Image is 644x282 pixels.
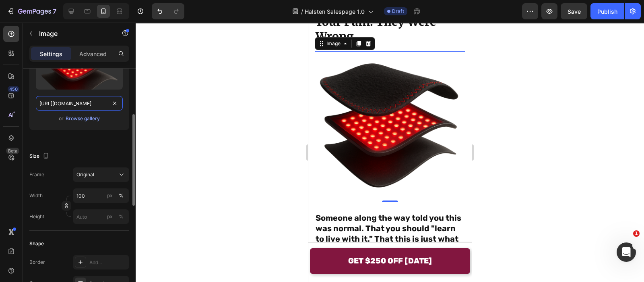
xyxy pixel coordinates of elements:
[6,148,19,154] div: Beta
[105,212,115,221] button: %
[152,3,184,19] div: Undo/Redo
[76,171,94,178] span: Original
[29,259,45,266] div: Border
[29,171,44,178] label: Frame
[29,151,51,162] div: Size
[3,3,60,19] button: 7
[116,212,126,221] button: px
[73,209,129,224] input: px%
[66,115,100,122] div: Browse gallery
[53,6,56,16] p: 7
[39,29,107,38] p: Image
[116,191,126,201] button: px
[40,50,62,58] p: Settings
[29,240,44,247] div: Shape
[633,230,640,237] span: 1
[590,3,624,19] button: Publish
[617,242,636,262] iframe: Intercom live chat
[107,213,113,220] div: px
[301,7,303,16] span: /
[105,191,115,201] button: %
[119,213,124,220] div: %
[79,50,107,58] p: Advanced
[392,8,404,15] span: Draft
[107,192,113,199] div: px
[568,8,581,15] span: Save
[73,188,129,203] input: px%
[65,115,100,123] button: Browse gallery
[36,96,123,111] input: https://example.com/image.jpg
[59,114,64,123] span: or
[29,213,44,220] label: Height
[305,7,365,16] span: Halsten Salespage 1.0
[119,192,124,199] div: %
[561,3,587,19] button: Save
[29,192,43,199] label: Width
[73,167,129,182] button: Original
[89,259,127,266] div: Add...
[308,23,472,282] iframe: To enrich screen reader interactions, please activate Accessibility in Grammarly extension settings
[597,7,617,16] div: Publish
[8,86,19,92] div: 450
